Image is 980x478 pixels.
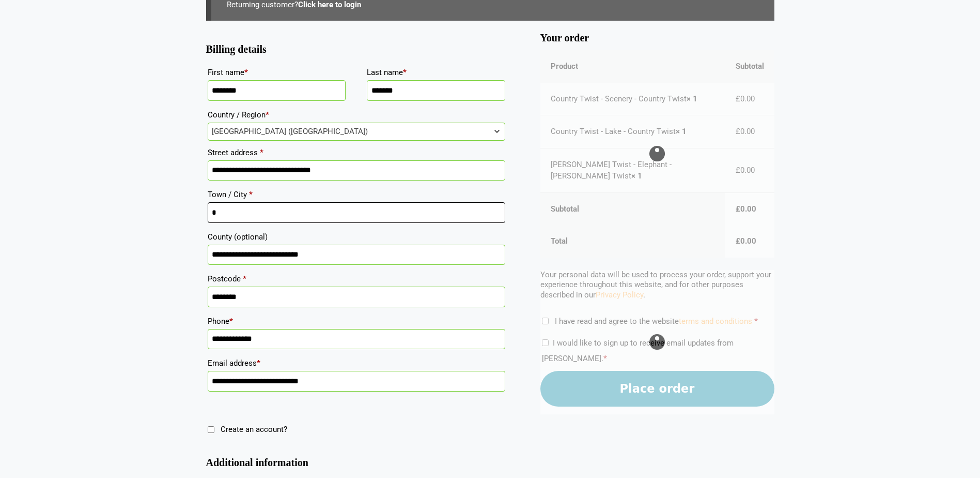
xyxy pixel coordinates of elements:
[208,65,346,80] label: First name
[208,426,214,433] input: Create an account?
[208,355,505,371] label: Email address
[208,187,505,202] label: Town / City
[206,48,507,52] h3: Billing details
[208,123,505,141] span: Country / Region
[208,107,505,123] label: Country / Region
[208,123,505,140] span: United Kingdom (UK)
[540,36,774,40] h3: Your order
[208,313,505,329] label: Phone
[208,145,505,160] label: Street address
[208,229,505,245] label: County
[208,271,505,287] label: Postcode
[206,461,507,465] h3: Additional information
[234,232,268,242] span: (optional)
[221,425,287,434] span: Create an account?
[367,65,505,80] label: Last name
